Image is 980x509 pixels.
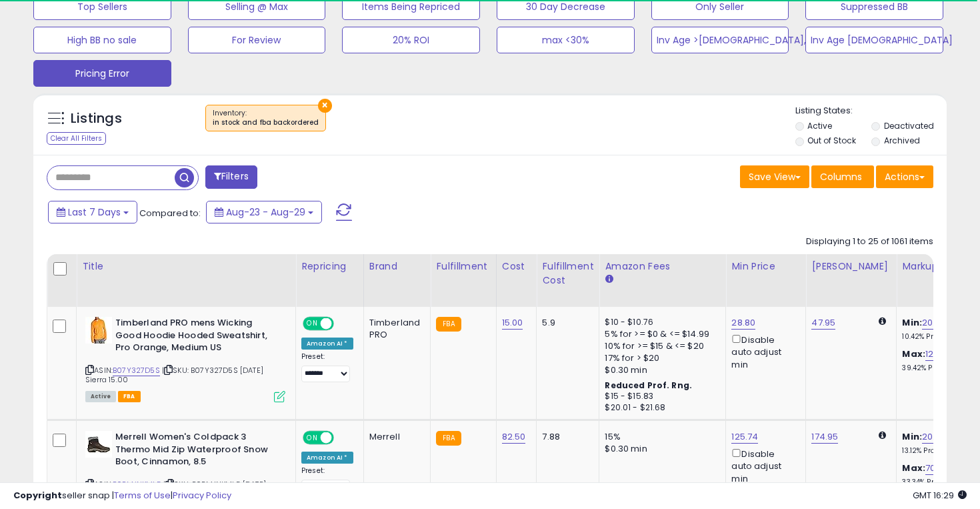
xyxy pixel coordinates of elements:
a: 70.70 [925,462,948,475]
button: Save View [740,165,809,188]
a: 20.00 [922,316,946,330]
span: OFF [332,432,353,444]
div: 7.88 [542,431,589,443]
button: max <30% [497,27,635,53]
a: 82.50 [502,430,526,444]
div: Merrell [369,431,421,443]
label: Archived [884,135,920,146]
div: Fulfillment Cost [542,260,593,288]
span: Last 7 Days [68,205,121,219]
div: Amazon AI * [301,452,353,464]
div: 17% for > $20 [605,352,715,364]
a: 28.80 [731,316,755,330]
div: Fulfillment [436,260,490,274]
b: Timberland PRO mens Wicking Good Hoodie Hooded Sweatshirt, Pro Orange, Medium US [115,317,277,358]
a: B07Y327D5S [113,365,160,376]
div: 5% for >= $0 & <= $14.99 [605,328,715,340]
h5: Listings [71,109,122,128]
span: | SKU: B07Y327D5S [DATE] Sierra 15.00 [85,365,263,385]
span: 2025-09-6 16:29 GMT [913,489,967,502]
div: $0.30 min [605,364,715,376]
div: $10 - $10.76 [605,317,715,328]
span: ON [304,318,321,330]
div: Amazon AI * [301,338,353,350]
a: 47.95 [811,316,835,330]
a: 125.74 [731,430,758,444]
a: 126.00 [925,348,952,361]
button: Inv Age [DEMOGRAPHIC_DATA] [805,27,943,53]
div: Amazon Fees [605,260,720,274]
div: Clear All Filters [47,132,106,145]
span: FBA [118,391,141,402]
button: High BB no sale [33,27,171,53]
div: 5.9 [542,317,589,329]
div: Min Price [731,260,800,274]
button: Pricing Error [33,60,171,87]
div: in stock and fba backordered [213,118,319,127]
b: Min: [902,316,922,329]
b: Max: [902,348,925,360]
small: FBA [436,431,461,446]
p: Listing States: [795,105,947,117]
button: Inv Age >[DEMOGRAPHIC_DATA], <91 [651,27,789,53]
button: Columns [811,165,874,188]
div: $15 - $15.83 [605,391,715,402]
div: Timberland PRO [369,317,421,341]
span: Inventory : [213,108,319,128]
span: Columns [820,170,862,183]
div: [PERSON_NAME] [811,260,891,274]
div: Title [82,260,290,274]
b: Reduced Prof. Rng. [605,380,692,391]
div: seller snap | | [13,490,231,502]
div: $20.01 - $21.68 [605,402,715,414]
small: Amazon Fees. [605,274,613,286]
div: 15% [605,431,715,443]
small: FBA [436,317,461,332]
button: For Review [188,27,326,53]
a: Privacy Policy [173,489,231,502]
button: 20% ROI [342,27,480,53]
button: × [318,99,332,113]
div: Brand [369,260,425,274]
b: Merrell Women's Coldpack 3 Thermo Mid Zip Waterproof Snow Boot, Cinnamon, 8.5 [115,431,277,472]
span: All listings currently available for purchase on Amazon [85,391,116,402]
div: 10% for >= $15 & <= $20 [605,340,715,352]
label: Out of Stock [807,135,856,146]
span: ON [304,432,321,444]
div: Disable auto adjust min [731,446,795,485]
b: Min: [902,430,922,443]
button: Actions [876,165,933,188]
b: Max: [902,462,925,474]
img: 318+Hzhy23L._SL40_.jpg [85,431,112,458]
div: Disable auto adjust min [731,332,795,371]
button: Aug-23 - Aug-29 [206,201,322,223]
a: 15.00 [502,316,523,330]
strong: Copyright [13,489,62,502]
a: Terms of Use [114,489,171,502]
div: Cost [502,260,531,274]
a: 20.00 [922,430,946,444]
label: Active [807,120,832,131]
span: Aug-23 - Aug-29 [226,205,305,219]
div: Preset: [301,466,353,496]
div: $0.30 min [605,443,715,455]
div: Repricing [301,260,358,274]
label: Deactivated [884,120,934,131]
img: 41i-Xd4JRmL._SL40_.jpg [85,317,112,344]
div: Displaying 1 to 25 of 1061 items [806,235,933,248]
span: OFF [332,318,353,330]
div: Preset: [301,352,353,382]
span: Compared to: [139,207,201,219]
button: Filters [205,165,257,189]
div: ASIN: [85,317,285,401]
a: 174.95 [811,430,838,444]
button: Last 7 Days [48,201,137,223]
